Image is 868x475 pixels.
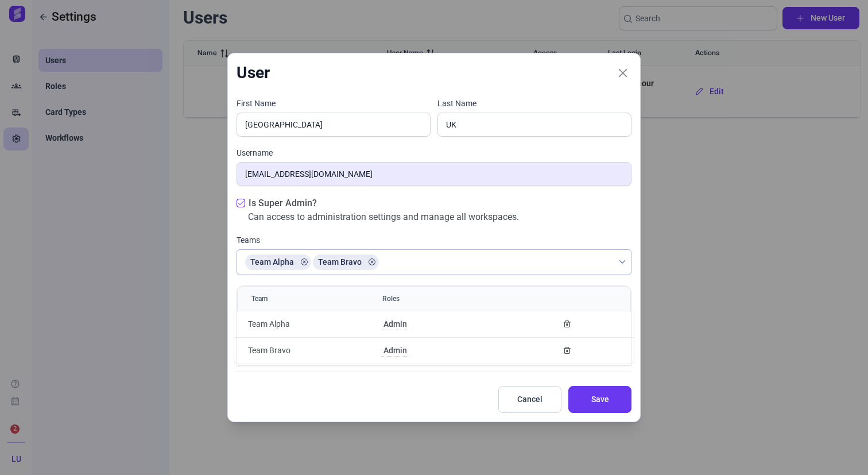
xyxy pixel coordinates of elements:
span: Save [583,393,617,406]
div: Team [238,287,369,311]
div: Domain Overview [44,68,103,75]
img: website_grey.svg [18,30,28,39]
label: Admin [381,318,409,330]
button: Cancel [498,386,561,413]
iframe: Chat Widget [811,420,868,475]
input: Name [237,113,431,137]
input: Name [437,113,631,137]
label: Last Name [437,98,631,109]
label: Is Super Admin? [249,196,317,210]
div: Keywords by Traffic [127,68,193,75]
label: First Name [237,98,431,109]
div: Team Bravo [318,256,362,268]
img: tab_keywords_by_traffic_grey.svg [114,67,123,76]
label: Team Alpha [248,319,290,329]
img: logo_orange.svg [18,18,28,28]
img: tab_domain_overview_orange.svg [31,67,40,76]
span: Can access to administration settings and manage all workspaces. [237,211,519,222]
span: Cancel [513,393,547,406]
label: Admin [381,345,409,357]
div: Roles [369,287,499,311]
button: Close [614,64,631,82]
div: Team Alpha [250,256,294,268]
label: Teams [237,234,631,246]
div: v 4.0.25 [32,18,56,28]
label: Team Bravo [248,346,290,355]
input: username@example.com [237,162,631,186]
div: Team Alpha [245,254,311,270]
div: Domain: [DOMAIN_NAME] [30,30,126,39]
h3: User [237,70,270,76]
label: Username [237,147,631,159]
button: Save [568,386,631,413]
div: Team Bravo [313,254,379,270]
